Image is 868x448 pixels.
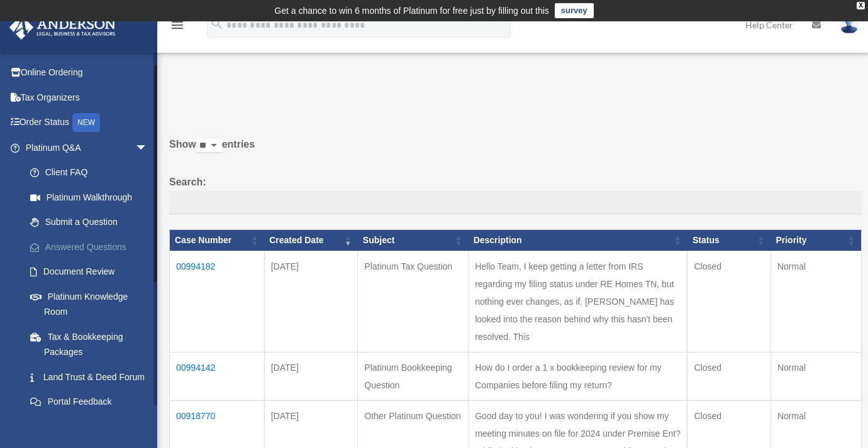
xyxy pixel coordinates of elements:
[264,230,358,251] th: Created Date: activate to sort column ascending
[18,390,167,415] a: Portal Feedback
[210,17,224,31] i: search
[771,251,861,352] td: Normal
[9,135,167,160] a: Platinum Q&Aarrow_drop_down
[555,3,594,18] a: survey
[840,16,859,34] img: User Pic
[170,22,185,33] a: menu
[264,251,358,352] td: [DATE]
[264,352,358,400] td: [DATE]
[170,18,185,33] i: menu
[18,210,167,235] a: Submit a Question
[9,110,167,136] a: Order StatusNEW
[469,230,687,251] th: Description: activate to sort column ascending
[358,352,469,400] td: Platinum Bookkeeping Question
[771,230,861,251] th: Priority: activate to sort column ascending
[18,160,167,185] a: Client FAQ
[687,352,771,400] td: Closed
[358,230,469,251] th: Subject: activate to sort column ascending
[170,251,265,352] td: 00994182
[9,60,167,85] a: Online Ordering
[135,135,160,161] span: arrow_drop_down
[170,230,265,251] th: Case Number: activate to sort column ascending
[169,191,862,215] input: Search:
[358,251,469,352] td: Platinum Tax Question
[169,136,862,166] label: Show entries
[18,185,167,210] a: Platinum Walkthrough
[18,260,167,285] a: Document Review
[687,251,771,352] td: Closed
[9,85,167,110] a: Tax Organizers
[274,3,549,18] div: Get a chance to win 6 months of Platinum for free just by filling out this
[169,173,862,215] label: Search:
[18,324,167,364] a: Tax & Bookkeeping Packages
[687,230,771,251] th: Status: activate to sort column ascending
[771,352,861,400] td: Normal
[18,234,167,260] a: Answered Questions
[857,2,865,9] div: close
[469,352,687,400] td: How do I order a 1 x bookkeeping review for my Companies before filing my return?
[6,15,120,40] img: Anderson Advisors Platinum Portal
[196,139,222,153] select: Showentries
[18,284,167,324] a: Platinum Knowledge Room
[72,113,100,132] div: NEW
[469,251,687,352] td: Hello Team, I keep getting a letter from IRS regarding my filing status under RE Homes TN, but no...
[170,352,265,400] td: 00994142
[18,364,167,390] a: Land Trust & Deed Forum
